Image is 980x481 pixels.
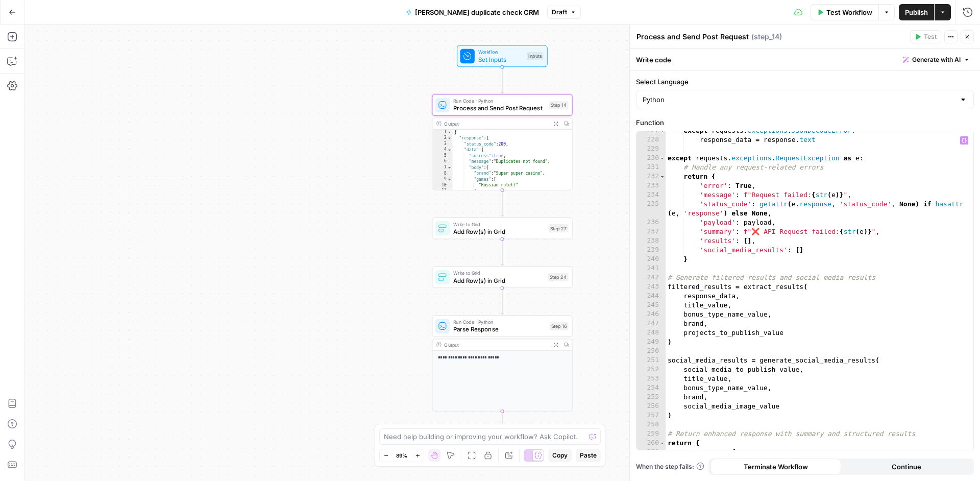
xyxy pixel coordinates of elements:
[636,200,666,218] div: 235
[659,172,665,181] span: Toggle code folding, rows 232 through 240
[478,55,523,64] span: Set Inputs
[447,130,452,136] span: Toggle code folding, rows 1 through 31
[744,462,808,472] span: Terminate Workflow
[636,338,666,347] div: 249
[453,319,546,326] span: Run Code · Python
[576,449,601,462] button: Paste
[501,190,503,217] g: Edge from step_14 to step_27
[636,77,974,87] label: Select Language
[636,310,666,319] div: 246
[548,273,569,281] div: Step 24
[453,221,545,228] span: Write to Grid
[636,273,666,282] div: 242
[432,135,452,141] div: 2
[432,182,452,188] div: 10
[432,130,452,136] div: 1
[432,147,452,153] div: 4
[659,448,665,457] span: Toggle code folding, rows 261 through 264
[432,267,572,288] div: Write to GridAdd Row(s) in GridStep 24
[636,365,666,374] div: 252
[636,383,666,393] div: 254
[447,147,452,153] span: Toggle code folding, rows 4 through 18
[501,288,503,314] g: Edge from step_24 to step_16
[636,117,974,128] label: Function
[453,325,546,334] span: Parse Response
[924,32,937,41] span: Test
[636,448,666,457] div: 261
[636,190,666,200] div: 234
[432,218,572,239] div: Write to GridAdd Row(s) in GridStep 27
[447,135,452,141] span: Toggle code folding, rows 2 through 19
[636,319,666,328] div: 247
[636,255,666,264] div: 240
[432,45,572,67] div: WorkflowSet InputsInputs
[432,94,572,190] div: Run Code · PythonProcess and Send Post RequestStep 14Output{ "response":{ "status_code":200, "dat...
[432,141,452,148] div: 3
[552,451,568,460] span: Copy
[826,7,872,17] span: Test Workflow
[432,171,452,177] div: 8
[432,165,452,171] div: 7
[549,322,568,330] div: Step 16
[444,341,547,348] div: Output
[811,4,878,20] button: Test Workflow
[636,429,666,439] div: 259
[912,55,961,64] span: Generate with AI
[636,301,666,310] div: 245
[636,292,666,301] div: 244
[432,159,452,165] div: 6
[415,7,539,17] span: [PERSON_NAME] duplicate check CRM
[396,451,407,460] span: 89%
[636,32,749,42] textarea: Process and Send Post Request
[478,49,523,56] span: Workflow
[527,52,544,60] div: Inputs
[636,218,666,227] div: 236
[899,53,974,66] button: Generate with AI
[549,224,569,232] div: Step 27
[636,356,666,365] div: 251
[636,393,666,402] div: 255
[432,153,452,159] div: 5
[548,449,572,462] button: Copy
[636,172,666,181] div: 232
[636,420,666,429] div: 258
[636,374,666,383] div: 253
[636,282,666,292] div: 243
[659,154,665,163] span: Toggle code folding, rows 230 through 240
[659,439,665,448] span: Toggle code folding, rows 260 through 269
[636,135,666,145] div: 228
[636,181,666,190] div: 233
[636,462,704,471] a: When the step fails:
[751,32,782,42] span: ( step_14 )
[552,8,567,17] span: Draft
[841,459,972,475] button: Continue
[447,165,452,171] span: Toggle code folding, rows 7 through 17
[636,411,666,420] div: 257
[453,98,545,105] span: Run Code · Python
[444,120,547,127] div: Output
[432,177,452,183] div: 9
[453,270,544,277] span: Write to Grid
[643,94,955,105] input: Python
[899,4,934,20] button: Publish
[910,30,941,43] button: Test
[580,451,597,460] span: Paste
[892,462,921,472] span: Continue
[630,49,980,70] div: Write code
[453,227,545,236] span: Add Row(s) in Grid
[636,154,666,163] div: 230
[905,7,928,17] span: Publish
[636,227,666,236] div: 237
[636,439,666,448] div: 260
[447,177,452,183] span: Toggle code folding, rows 9 through 11
[400,4,545,20] button: [PERSON_NAME] duplicate check CRM
[501,67,503,93] g: Edge from start to step_14
[636,347,666,356] div: 250
[432,188,452,195] div: 11
[636,264,666,273] div: 241
[501,239,503,265] g: Edge from step_27 to step_24
[636,246,666,255] div: 239
[547,6,581,19] button: Draft
[549,101,568,109] div: Step 14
